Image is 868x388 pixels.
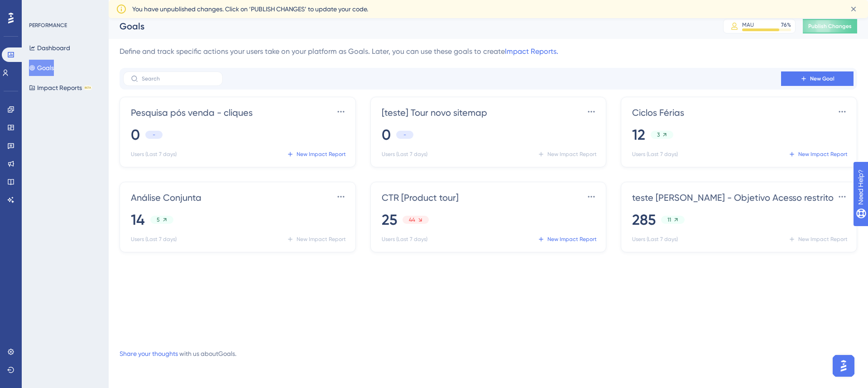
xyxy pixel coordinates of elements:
button: New Impact Report [285,147,348,161]
button: New Impact Report [535,232,599,246]
span: New Goal [810,75,834,82]
button: New Impact Report [535,147,599,161]
span: Ciclos Férias [632,106,684,119]
span: 0 [131,125,140,145]
span: 44 [409,216,415,223]
span: [teste] Tour novo sitemap [382,106,487,119]
span: - [153,131,155,138]
span: - [403,131,406,138]
span: 25 [382,210,397,230]
span: 3 [657,131,660,138]
span: Publish Changes [808,23,852,30]
span: Need Help? [21,2,57,13]
iframe: UserGuiding AI Assistant Launcher [830,352,857,379]
button: New Impact Report [786,147,849,161]
button: Dashboard [29,40,70,56]
span: Users (Last 7 days) [131,236,177,243]
div: with us about Goals . [120,348,236,359]
div: 76 % [781,21,791,28]
button: Impact ReportsBETA [29,80,92,96]
span: CTR [Product tour] [382,191,459,204]
div: Define and track specific actions your users take on your platform as Goals. Later, you can use t... [120,46,857,57]
input: Search [142,76,215,82]
a: Impact Reports. [505,47,558,56]
button: Goals [29,60,54,76]
div: MAU [742,21,754,28]
span: 11 [667,216,671,223]
span: teste [PERSON_NAME] - Objetivo Acesso restrito [632,191,834,204]
span: New Impact Report [297,151,346,158]
span: New Impact Report [798,151,848,158]
span: Users (Last 7 days) [632,151,678,158]
span: 5 [157,216,160,223]
div: BETA [84,85,92,90]
a: Share your thoughts [120,350,178,357]
button: New Impact Report [786,232,849,246]
span: You have unpublished changes. Click on ‘PUBLISH CHANGES’ to update your code. [132,4,368,14]
span: 12 [632,125,645,145]
button: Publish Changes [803,19,857,33]
button: New Goal [781,71,854,86]
span: Users (Last 7 days) [131,151,177,158]
span: Users (Last 7 days) [382,236,427,243]
span: 0 [382,125,391,145]
div: Goals [120,20,700,33]
button: New Impact Report [285,232,348,246]
span: 285 [632,210,656,230]
span: New Impact Report [547,236,597,243]
span: Users (Last 7 days) [632,236,678,243]
span: Pesquisa pós venda - cliques [131,106,253,119]
span: Users (Last 7 days) [382,151,427,158]
span: New Impact Report [547,151,597,158]
span: Análise Conjunta [131,191,201,204]
span: New Impact Report [297,236,346,243]
span: New Impact Report [798,236,848,243]
span: 14 [131,210,145,230]
div: PERFORMANCE [29,22,67,29]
